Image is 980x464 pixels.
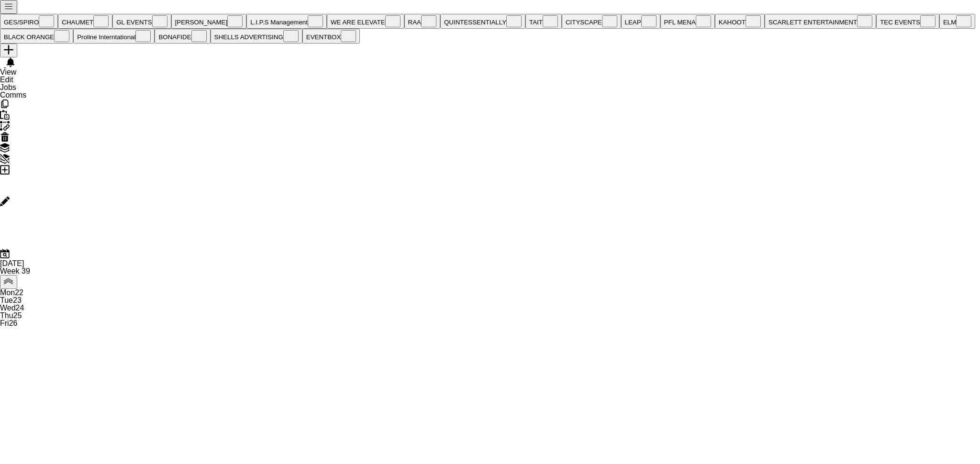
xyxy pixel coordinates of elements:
button: WE ARE ELEVATE [327,14,404,29]
button: GL EVENTS [112,14,171,29]
button: CITYSCAPE [562,14,621,29]
button: BONAFIDE [155,29,210,44]
button: EVENTBOX [302,29,360,44]
button: QUINTESSENTIALLY [440,14,525,29]
span: 25 [13,311,22,320]
button: PFL MENA [660,14,715,29]
button: [PERSON_NAME] [171,14,247,29]
span: 26 [9,319,18,327]
button: SHELLS ADVERTISING [211,29,302,44]
button: Proline Interntational [73,29,155,44]
span: 24 [16,304,24,312]
button: KAHOOT [715,14,765,29]
button: TEC EVENTS [876,14,939,29]
button: L.I.P.S Management [246,14,327,29]
button: RAA [404,14,440,29]
button: SCARLETT ENTERTAINMENT [765,14,876,29]
button: ELM [939,14,975,29]
span: 23 [13,296,22,304]
button: CHAUMET [58,14,112,29]
button: LEAP [621,14,660,29]
button: TAIT [525,14,562,29]
span: 22 [15,288,23,297]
